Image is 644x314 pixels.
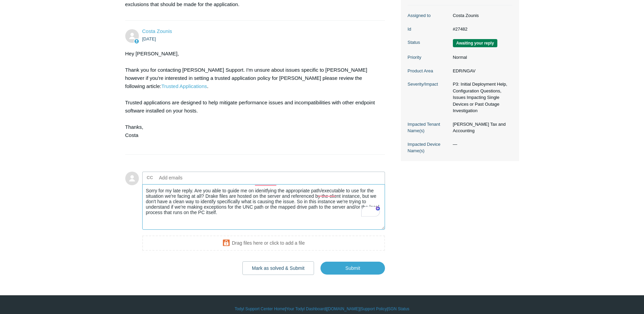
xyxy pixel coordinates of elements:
dt: Impacted Device Name(s) [408,141,449,154]
dd: EDR/NGAV [449,68,512,74]
dt: Assigned to [408,12,449,19]
dt: Status [408,39,449,46]
button: Mark as solved & Submit [242,261,314,275]
dd: #27482 [449,26,512,33]
div: Hey [PERSON_NAME], Thank you for contacting [PERSON_NAME] Support. I'm unsure about issues specif... [125,50,379,147]
dd: Normal [449,54,512,61]
dd: [PERSON_NAME] Tax and Accounting [449,121,512,134]
a: Your Todyl Dashboard [286,306,326,312]
a: Todyl Support Center Home [235,306,285,312]
label: CC [147,173,153,183]
a: SGN Status [388,306,409,312]
a: Costa Zounis [142,28,172,34]
time: 08/15/2025, 13:29 [142,36,156,41]
dt: Product Area [408,68,449,74]
div: | | | | [125,306,519,312]
dt: Impacted Tenant Name(s) [408,121,449,134]
input: Add emails [157,173,229,183]
dt: Id [408,26,449,33]
textarea: To enrich screen reader interactions, please activate Accessibility in Grammarly extension settings [142,184,385,230]
dd: P3: Initial Deployment Help, Configuration Questions, Issues Impacting Single Devices or Past Out... [449,81,512,114]
dt: Priority [408,54,449,61]
a: [DOMAIN_NAME] [327,306,360,312]
input: Submit [320,262,385,275]
dd: Costa Zounis [449,12,512,19]
span: We are waiting for you to respond [453,39,497,47]
dt: Severity/Impact [408,81,449,88]
a: Trusted Applications [161,83,207,89]
dd: — [449,141,512,148]
a: Support Policy [361,306,387,312]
